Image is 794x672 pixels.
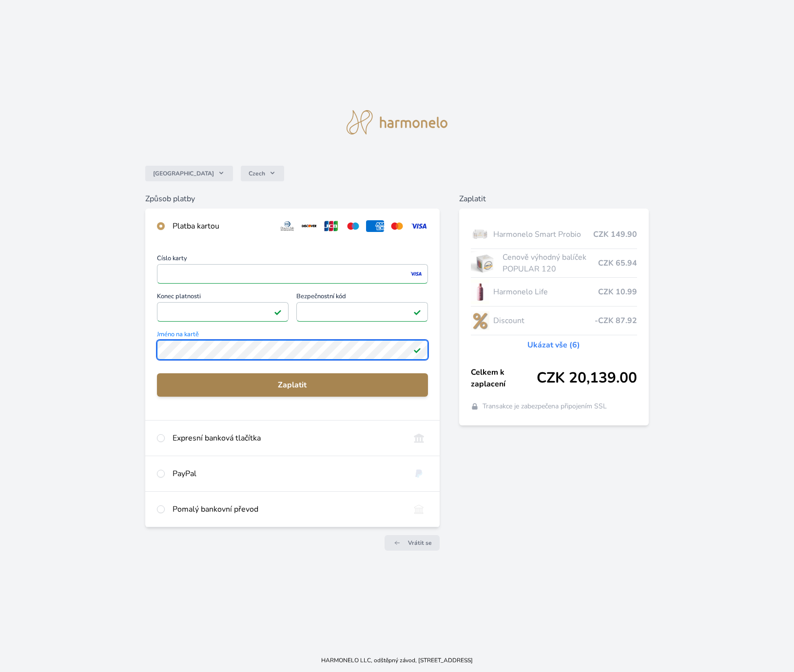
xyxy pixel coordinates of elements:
[527,339,580,351] a: Ukázat vše (6)
[410,503,428,515] img: bankTransfer_IBAN.svg
[157,340,428,360] input: Jméno na kartěPlatné pole
[493,286,598,298] span: Harmonelo Life
[145,166,233,181] button: [GEOGRAPHIC_DATA]
[471,251,499,275] img: popular.jpg
[157,255,428,264] span: Číslo karty
[173,503,402,515] div: Pomalý bankovní převod
[410,468,428,480] img: paypal.svg
[153,170,214,177] span: [GEOGRAPHIC_DATA]
[157,331,428,340] span: Jméno na kartě
[593,229,637,240] span: CZK 149.90
[161,305,284,319] iframe: Iframe pro datum vypršení platnosti
[173,432,402,444] div: Expresní banková tlačítka
[471,308,489,333] img: discount-lo.png
[410,432,428,444] img: onlineBanking_CZ.svg
[493,229,593,240] span: Harmonelo Smart Probio
[274,308,282,316] img: Platné pole
[385,535,440,551] a: Vrátit se
[241,166,284,181] button: Czech
[249,170,265,177] span: Czech
[459,193,649,205] h6: Zaplatit
[598,257,637,269] span: CZK 65.94
[598,286,637,298] span: CZK 10.99
[483,402,607,411] span: Transakce je zabezpečena připojením SSL
[388,220,406,232] img: mc.svg
[300,220,318,232] img: discover.svg
[173,468,402,480] div: PayPal
[493,315,595,326] span: Discount
[413,346,421,354] img: Platné pole
[413,308,421,316] img: Platné pole
[278,220,296,232] img: diners.svg
[410,220,428,232] img: visa.svg
[471,366,537,390] span: Celkem k zaplacení
[503,251,598,275] span: Cenově výhodný balíček POPULAR 120
[366,220,384,232] img: amex.svg
[471,222,489,247] img: Box-6-lahvi-SMART-PROBIO-1_(1)-lo.png
[173,220,271,232] div: Platba kartou
[161,267,424,281] iframe: Iframe pro číslo karty
[347,110,448,134] img: logo.svg
[408,539,432,547] span: Vrátit se
[322,220,340,232] img: jcb.svg
[301,305,424,319] iframe: Iframe pro bezpečnostní kód
[165,379,420,391] span: Zaplatit
[145,193,440,205] h6: Způsob platby
[157,373,428,397] button: Zaplatit
[537,369,637,387] span: CZK 20,139.00
[409,269,423,278] img: visa
[296,293,428,302] span: Bezpečnostní kód
[595,315,637,326] span: -CZK 87.92
[157,293,289,302] span: Konec platnosti
[471,280,489,304] img: CLEAN_LIFE_se_stinem_x-lo.jpg
[344,220,362,232] img: maestro.svg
